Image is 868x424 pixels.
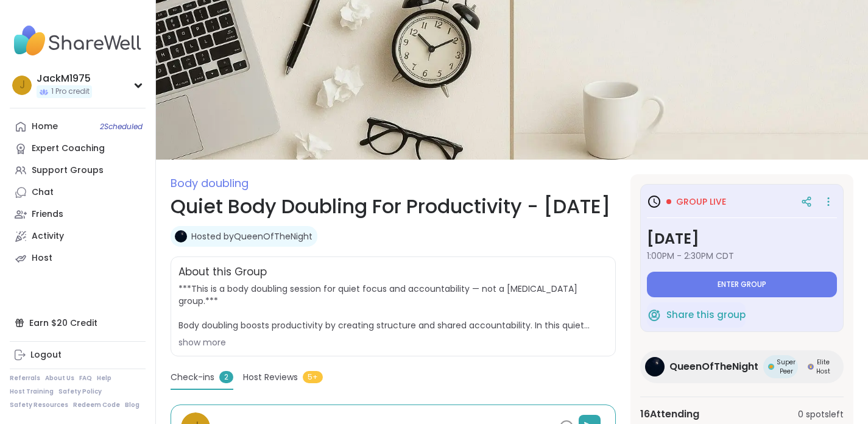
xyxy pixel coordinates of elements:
[10,374,40,383] a: Referrals
[178,264,267,280] h2: About this Group
[10,19,146,62] img: ShareWell Nav Logo
[37,72,92,85] div: JackM1975
[58,387,102,396] a: Safety Policy
[178,336,608,348] div: show more
[768,364,774,370] img: Super Peer
[10,387,54,396] a: Host Training
[666,308,746,322] span: Share this group
[32,186,54,199] div: Chat
[777,358,796,376] span: Super Peer
[171,192,616,221] h1: Quiet Body Doubling For Productivity - [DATE]
[10,203,146,225] a: Friends
[647,250,837,262] span: 1:00PM - 2:30PM CDT
[808,364,814,370] img: Elite Host
[175,230,187,242] img: QueenOfTheNight
[10,225,146,247] a: Activity
[171,175,249,191] span: Body doubling
[32,121,58,133] div: Home
[816,358,830,376] span: Elite Host
[32,252,52,264] div: Host
[645,357,665,376] img: QueenOfTheNight
[640,407,699,422] span: 16 Attending
[73,401,120,409] a: Redeem Code
[219,371,233,383] span: 2
[191,230,312,242] a: Hosted byQueenOfTheNight
[10,312,146,334] div: Earn $20 Credit
[647,302,746,328] button: Share this group
[19,77,25,93] span: J
[669,359,758,374] span: QueenOfTheNight
[125,401,139,409] a: Blog
[51,87,90,97] span: 1 Pro credit
[32,208,63,221] div: Friends
[303,371,323,383] span: 5+
[32,230,64,242] div: Activity
[97,374,111,383] a: Help
[10,138,146,160] a: Expert Coaching
[100,122,143,132] span: 2 Scheduled
[10,344,146,366] a: Logout
[10,116,146,138] a: Home2Scheduled
[79,374,92,383] a: FAQ
[30,349,62,361] div: Logout
[798,408,844,421] span: 0 spots left
[171,371,214,384] span: Check-ins
[32,164,104,177] div: Support Groups
[647,228,837,250] h3: [DATE]
[10,160,146,182] a: Support Groups
[45,374,74,383] a: About Us
[647,308,662,322] img: ShareWell Logomark
[10,247,146,269] a: Host
[32,143,105,155] div: Expert Coaching
[10,401,68,409] a: Safety Resources
[243,371,298,384] span: Host Reviews
[647,272,837,297] button: Enter group
[640,350,844,383] a: QueenOfTheNightQueenOfTheNightSuper PeerSuper PeerElite HostElite Host
[718,280,766,289] span: Enter group
[676,196,726,208] span: Group live
[178,283,608,331] span: ***This is a body doubling session for quiet focus and accountability — not a [MEDICAL_DATA] grou...
[10,182,146,203] a: Chat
